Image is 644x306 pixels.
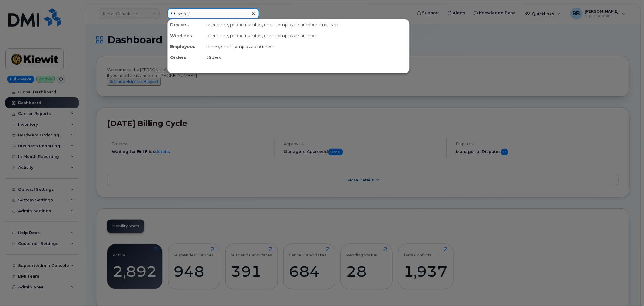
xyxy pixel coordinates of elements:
div: username, phone number, email, employee number [204,30,409,41]
div: Devices [168,19,204,30]
div: Orders [204,52,409,63]
div: username, phone number, email, employee number, imei, sim [204,19,409,30]
div: name, email, employee number [204,41,409,52]
div: Orders [168,52,204,63]
div: Wirelines [168,30,204,41]
div: Employees [168,41,204,52]
iframe: Messenger Launcher [618,280,639,301]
